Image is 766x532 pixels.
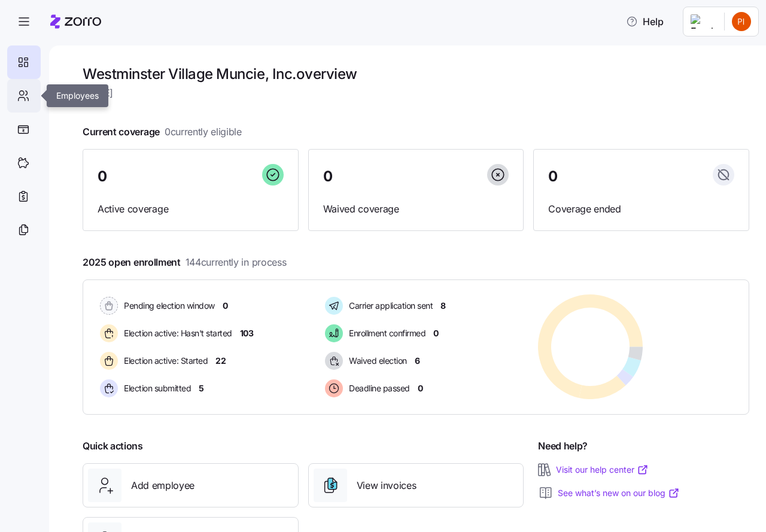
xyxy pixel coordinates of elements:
[83,439,143,454] span: Quick actions
[548,169,558,184] span: 0
[691,14,715,29] img: Employer logo
[323,169,333,184] span: 0
[345,382,410,394] span: Deadline passed
[83,124,242,139] span: Current coverage
[83,65,749,83] h1: Westminster Village Muncie, Inc. overview
[165,124,242,139] span: 0 currently eligible
[83,255,286,270] span: 2025 open enrollment
[558,487,680,499] a: See what’s new on our blog
[120,300,215,312] span: Pending election window
[548,202,734,217] span: Coverage ended
[556,464,649,476] a: Visit our help center
[83,86,749,101] span: [DATE]
[98,169,107,184] span: 0
[323,202,509,217] span: Waived coverage
[120,327,232,339] span: Election active: Hasn't started
[538,439,588,454] span: Need help?
[415,355,420,367] span: 6
[616,10,673,34] button: Help
[440,300,446,312] span: 8
[626,14,664,29] span: Help
[345,355,407,367] span: Waived election
[418,382,423,394] span: 0
[357,478,417,493] span: View invoices
[433,327,439,339] span: 0
[131,478,194,493] span: Add employee
[98,202,284,217] span: Active coverage
[240,327,254,339] span: 103
[223,300,228,312] span: 0
[732,12,751,31] img: 24d6825ccf4887a4818050cadfd93e6d
[345,327,425,339] span: Enrollment confirmed
[120,355,208,367] span: Election active: Started
[120,382,191,394] span: Election submitted
[345,300,433,312] span: Carrier application sent
[199,382,204,394] span: 5
[186,255,287,270] span: 144 currently in process
[215,355,226,367] span: 22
